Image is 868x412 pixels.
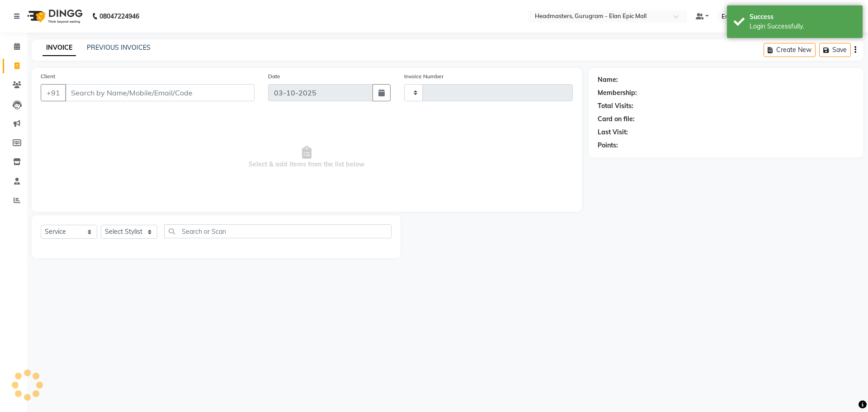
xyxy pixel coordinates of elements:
span: Select & add items from the list below [41,112,573,203]
b: 08047224946 [99,4,139,29]
button: +91 [41,84,66,101]
img: logo [23,4,85,29]
div: Login Successfully. [750,22,856,31]
div: Name: [598,75,618,85]
input: Search or Scan [164,224,392,238]
a: PREVIOUS INVOICES [87,43,151,52]
a: INVOICE [42,40,76,56]
div: Last Visit: [598,128,628,137]
div: Membership: [598,88,637,98]
input: Search by Name/Mobile/Email/Code [65,84,255,101]
div: Success [750,12,856,22]
div: Total Visits: [598,101,633,111]
button: Create New [764,43,816,57]
label: Invoice Number [404,72,443,81]
div: Points: [598,141,618,150]
button: Save [819,43,851,57]
label: Client [41,72,55,81]
div: Card on file: [598,114,635,124]
label: Date [268,72,280,81]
